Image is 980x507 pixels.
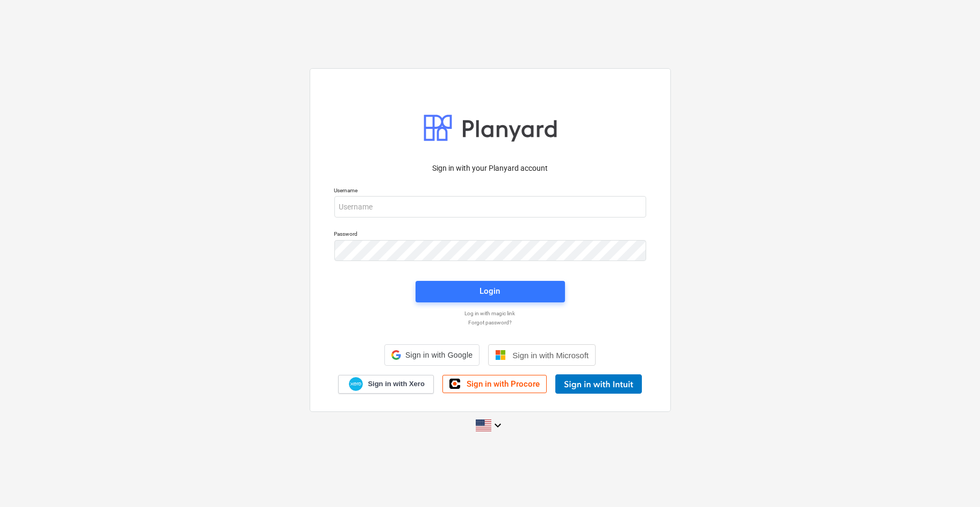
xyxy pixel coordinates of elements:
[334,187,646,196] p: Username
[329,310,652,317] a: Log in with magic link
[368,379,424,389] span: Sign in with Xero
[491,419,504,432] i: keyboard_arrow_down
[334,230,646,240] p: Password
[329,319,652,326] a: Forgot password?
[405,351,473,359] span: Sign in with Google
[480,284,500,298] div: Login
[495,350,506,360] img: Microsoft logo
[338,375,434,394] a: Sign in with Xero
[349,377,363,392] img: Xero logo
[512,351,589,360] span: Sign in with Microsoft
[384,344,480,366] div: Sign in with Google
[467,379,540,389] span: Sign in with Procore
[334,196,646,218] input: Username
[416,281,565,302] button: Login
[334,163,646,174] p: Sign in with your Planyard account
[442,375,547,393] a: Sign in with Procore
